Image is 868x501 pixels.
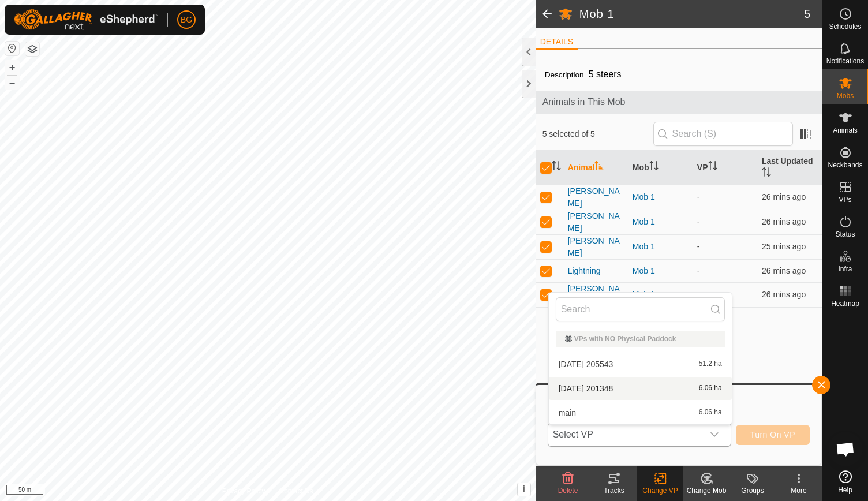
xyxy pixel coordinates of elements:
[518,483,530,496] button: i
[548,423,703,446] span: Select VP
[542,128,653,140] span: 5 selected of 5
[633,265,688,277] div: Mob 1
[708,163,717,172] p-sorticon: Activate to sort
[762,266,806,275] span: 19 Sept 2025, 7:37 pm
[568,235,623,259] span: [PERSON_NAME]
[556,297,725,321] input: Search
[591,485,637,496] div: Tracks
[762,217,806,226] span: 19 Sept 2025, 7:37 pm
[736,425,810,445] button: Turn On VP
[653,122,793,146] input: Search (S)
[549,401,732,424] li: main
[693,151,757,185] th: VP
[5,42,19,55] button: Reset Map
[594,163,604,172] p-sorticon: Activate to sort
[826,58,864,65] span: Notifications
[14,9,158,30] img: Gallagher Logo
[804,5,810,23] span: 5
[697,217,700,226] app-display-virtual-paddock-transition: -
[568,283,623,307] span: [PERSON_NAME]
[559,384,613,392] span: [DATE] 201348
[25,42,39,56] button: Map Layers
[762,290,806,299] span: 19 Sept 2025, 7:37 pm
[729,485,776,496] div: Groups
[579,7,804,21] h2: Mob 1
[549,377,732,400] li: 2025-08-27 201348
[750,430,795,439] span: Turn On VP
[633,191,688,203] div: Mob 1
[222,486,265,496] a: Privacy Policy
[522,484,525,494] span: i
[699,409,722,417] span: 6.06 ha
[542,95,815,109] span: Animals in This Mob
[633,216,688,228] div: Mob 1
[649,163,659,172] p-sorticon: Activate to sort
[633,289,688,301] div: Mob 1
[833,127,858,134] span: Animals
[633,241,688,253] div: Mob 1
[536,36,578,50] li: DETAILS
[762,169,771,178] p-sorticon: Activate to sort
[549,326,732,424] ul: Option List
[568,265,601,277] span: Lightning
[683,485,729,496] div: Change Mob
[828,162,862,169] span: Neckbands
[559,360,613,368] span: [DATE] 205543
[829,23,861,30] span: Schedules
[5,76,19,89] button: –
[839,196,851,203] span: VPs
[835,231,855,238] span: Status
[822,466,868,498] a: Help
[558,487,578,495] span: Delete
[697,192,700,201] app-display-virtual-paddock-transition: -
[831,300,859,307] span: Heatmap
[568,210,623,234] span: [PERSON_NAME]
[762,242,806,251] span: 19 Sept 2025, 7:37 pm
[584,65,626,84] span: 5 steers
[697,290,700,299] app-display-virtual-paddock-transition: -
[697,266,700,275] app-display-virtual-paddock-transition: -
[699,360,722,368] span: 51.2 ha
[563,151,628,185] th: Animal
[565,335,716,342] div: VPs with NO Physical Paddock
[637,485,683,496] div: Change VP
[838,487,852,493] span: Help
[545,70,584,79] label: Description
[762,192,806,201] span: 19 Sept 2025, 7:37 pm
[837,92,854,99] span: Mobs
[697,242,700,251] app-display-virtual-paddock-transition: -
[552,163,561,172] p-sorticon: Activate to sort
[628,151,693,185] th: Mob
[5,61,19,74] button: +
[181,14,192,26] span: BG
[838,266,852,272] span: Infra
[699,384,722,392] span: 6.06 ha
[776,485,822,496] div: More
[568,185,623,210] span: [PERSON_NAME]
[828,432,863,466] div: Open chat
[559,409,576,417] span: main
[549,353,732,376] li: 2025-08-26 205543
[279,486,313,496] a: Contact Us
[757,151,822,185] th: Last Updated
[703,423,726,446] div: dropdown trigger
